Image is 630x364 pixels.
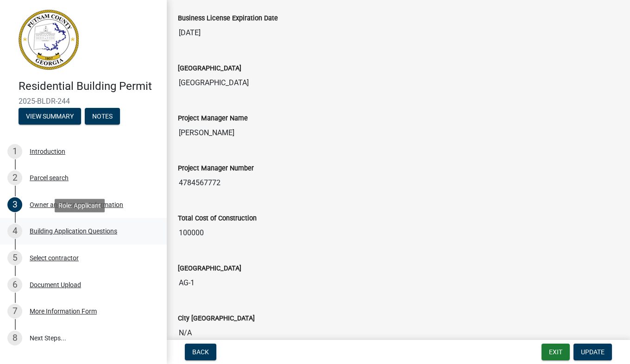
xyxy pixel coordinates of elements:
h4: Residential Building Permit [19,80,159,93]
div: More Information Form [30,308,97,314]
div: 4 [7,224,22,238]
div: 7 [7,304,22,319]
div: Introduction [30,148,65,155]
div: 1 [7,144,22,159]
button: Exit [542,344,570,360]
button: View Summary [19,108,81,125]
label: Total Cost of Construction [178,215,257,222]
div: 8 [7,331,22,345]
img: Putnam County, Georgia [19,10,79,70]
div: 5 [7,251,22,265]
div: 6 [7,277,22,292]
label: City [GEOGRAPHIC_DATA] [178,315,255,322]
div: Parcel search [30,175,69,181]
label: Business License Expiration Date [178,15,278,22]
button: Update [573,344,612,360]
label: [GEOGRAPHIC_DATA] [178,65,241,72]
div: 3 [7,197,22,212]
div: Role: Applicant [55,199,105,212]
div: Building Application Questions [30,228,117,234]
label: Project Manager Number [178,165,254,172]
label: Project Manager Name [178,115,248,122]
button: Notes [85,108,120,125]
span: 2025-BLDR-244 [19,97,148,106]
span: Back [192,348,209,356]
wm-modal-confirm: Summary [19,113,81,120]
div: Select contractor [30,255,79,261]
div: Owner and Property Information [30,201,123,208]
label: [GEOGRAPHIC_DATA] [178,265,241,272]
button: Back [185,344,216,360]
wm-modal-confirm: Notes [85,113,120,120]
span: Update [581,348,605,356]
div: Document Upload [30,282,81,288]
div: 2 [7,170,22,185]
